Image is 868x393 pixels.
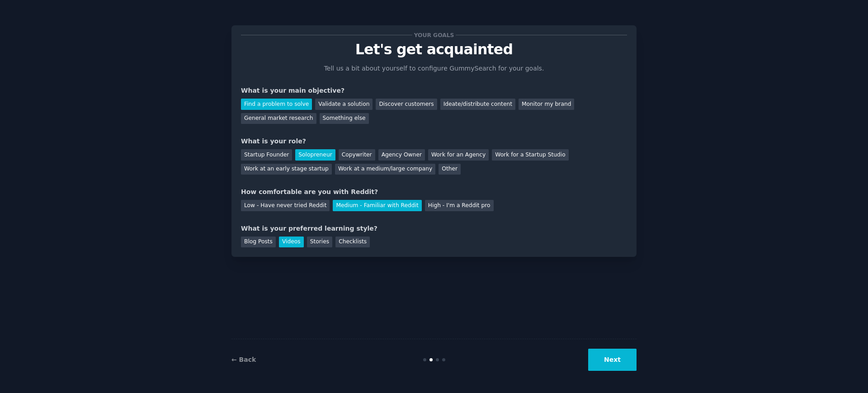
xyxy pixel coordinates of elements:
div: Low - Have never tried Reddit [241,200,330,211]
div: High - I'm a Reddit pro [425,200,494,211]
div: Stories [307,237,332,248]
div: Work for a Startup Studio [492,149,568,161]
div: Agency Owner [378,149,425,161]
div: Validate a solution [315,99,373,110]
div: What is your preferred learning style? [241,224,627,233]
div: What is your role? [241,137,627,146]
p: Tell us a bit about yourself to configure GummySearch for your goals. [320,64,548,73]
div: Discover customers [376,99,437,110]
div: Ideate/distribute content [440,99,515,110]
div: Solopreneur [295,149,335,161]
div: Copywriter [339,149,375,161]
a: ← Back [231,356,256,363]
div: Something else [320,113,369,124]
div: What is your main objective? [241,86,627,95]
div: Videos [279,237,304,248]
div: Work at a medium/large company [335,164,435,175]
div: How comfortable are you with Reddit? [241,187,627,197]
div: Checklists [335,237,370,248]
div: Work at an early stage startup [241,164,332,175]
p: Let's get acquainted [241,42,627,57]
button: Next [588,349,637,371]
div: Monitor my brand [519,99,574,110]
div: Medium - Familiar with Reddit [333,200,421,211]
div: General market research [241,113,316,124]
div: Blog Posts [241,237,276,248]
div: Startup Founder [241,149,292,161]
div: Other [439,164,461,175]
div: Work for an Agency [428,149,489,161]
div: Find a problem to solve [241,99,312,110]
span: Your goals [412,30,456,40]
